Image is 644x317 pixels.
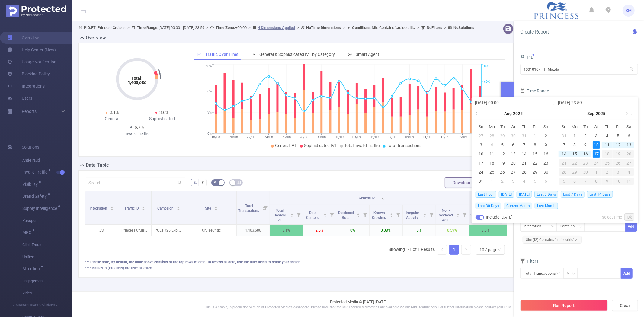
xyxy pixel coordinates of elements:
[423,135,431,139] tspan: 11/09
[475,99,552,106] input: Start date
[624,107,629,120] a: Next month (PageDown)
[264,135,273,139] tspan: 24/08
[623,177,634,186] td: October 11, 2025
[593,141,600,149] div: 10
[560,132,568,139] div: 31
[22,215,72,227] span: Passport
[508,124,519,130] span: We
[247,135,255,139] tspan: 22/08
[580,131,591,140] td: September 2, 2025
[519,149,530,158] td: August 14, 2025
[335,135,344,139] tspan: 01/09
[445,177,488,188] button: Download PDF
[591,122,602,131] th: Wed
[623,140,634,149] td: September 13, 2025
[540,122,551,131] th: Sat
[519,140,530,149] td: August 7, 2025
[405,135,414,139] tspan: 09/09
[275,143,297,148] span: General IVT
[370,135,379,139] tspan: 05/09
[591,158,602,168] td: September 24, 2025
[519,177,530,186] td: September 4, 2025
[22,230,34,235] span: MRC
[504,107,512,120] a: Aug
[499,150,506,158] div: 12
[602,150,613,158] div: 18
[521,168,528,176] div: 28
[595,107,606,120] a: 2025
[623,131,634,140] td: September 6, 2025
[602,158,613,168] td: September 25, 2025
[484,64,490,68] tspan: 80K
[623,168,634,177] td: October 4, 2025
[510,178,517,185] div: 3
[602,168,613,177] td: October 2, 2025
[295,25,301,30] span: >
[520,55,533,59] span: PID
[22,170,50,174] span: Invalid Traffic
[521,159,528,167] div: 21
[497,177,508,186] td: September 2, 2025
[571,132,578,139] div: 1
[207,89,212,93] tspan: 6%
[498,248,501,252] i: icon: down
[464,248,468,251] i: icon: right
[520,88,549,93] span: Time Range
[352,25,372,30] b: Conditions :
[559,140,569,149] td: September 7, 2025
[476,131,486,140] td: July 27, 2025
[497,124,508,130] span: Tu
[602,124,613,130] span: Th
[591,149,602,158] td: September 17, 2025
[520,300,608,311] button: Run Report
[508,177,519,186] td: September 3, 2025
[476,177,486,186] td: August 31, 2025
[613,158,623,168] td: September 26, 2025
[247,25,252,30] span: >
[559,149,569,158] td: September 14, 2025
[530,149,540,158] td: August 15, 2025
[524,221,546,231] div: Integration
[531,159,539,167] div: 22
[559,131,569,140] td: August 31, 2025
[497,122,508,131] th: Tue
[625,221,637,232] button: Add
[22,105,37,117] a: Reports
[477,132,485,139] div: 27
[356,52,379,57] span: Smart Agent
[22,251,72,263] span: Unified
[521,150,528,158] div: 14
[477,178,485,185] div: 31
[621,268,633,279] button: Add
[477,150,485,158] div: 10
[559,124,569,130] span: Su
[207,110,212,114] tspan: 3%
[497,140,508,149] td: August 5, 2025
[258,25,295,30] u: 4 Dimensions Applied
[499,178,506,185] div: 2
[497,131,508,140] td: July 29, 2025
[7,56,56,68] a: Usage Notification
[519,122,530,131] th: Thu
[22,206,59,210] span: Supply Intelligence
[497,168,508,177] td: August 26, 2025
[508,149,519,158] td: August 13, 2025
[521,141,528,149] div: 7
[229,135,238,139] tspan: 20/08
[628,107,636,120] a: Next year (Control + right)
[591,168,602,177] td: October 1, 2025
[571,141,578,149] div: 8
[613,140,623,149] td: September 12, 2025
[580,168,591,177] td: September 30, 2025
[582,150,589,158] div: 16
[531,178,539,185] div: 5
[542,132,549,139] div: 2
[580,122,591,131] th: Tue
[352,135,361,139] tspan: 03/09
[458,135,467,139] tspan: 15/09
[542,168,549,176] div: 30
[521,178,528,185] div: 4
[387,143,421,148] span: Total Transactions
[86,34,106,41] h2: Overview
[612,300,638,311] button: Clear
